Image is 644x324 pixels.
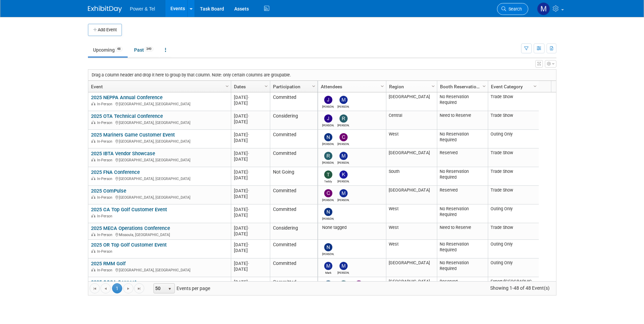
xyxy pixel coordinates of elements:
img: Mike Kruszewski [339,262,348,270]
a: Past349 [129,43,159,56]
img: Chris Noora [324,189,332,197]
td: No Reservation Required [437,92,488,111]
td: Trade Show [488,111,539,130]
span: - [248,132,249,137]
td: [GEOGRAPHIC_DATA] [386,148,437,167]
td: Not Going [270,167,317,186]
img: ExhibitDay [88,6,122,13]
div: [DATE] [234,113,267,119]
a: Participation [273,81,313,92]
td: Committed [270,186,317,204]
td: [GEOGRAPHIC_DATA] [386,186,437,204]
img: Ron Rafalzik [324,152,332,160]
div: Kevin Wilkes [337,179,349,183]
img: Paul Beit [324,281,332,289]
a: Upcoming48 [88,43,128,56]
span: 48 [115,47,123,52]
td: Trade Show [488,148,539,167]
a: Go to the next page [123,283,133,293]
td: Export/[GEOGRAPHIC_DATA] [488,277,539,296]
img: Nate Derbyshire [324,208,332,216]
div: [GEOGRAPHIC_DATA], [GEOGRAPHIC_DATA] [91,101,228,107]
a: Go to the last page [134,283,144,293]
span: In-Person [97,158,114,162]
div: Chris Noora [322,197,334,202]
span: select [167,286,172,292]
td: Reserved [437,186,488,204]
div: [DATE] [234,156,267,162]
button: Add Event [88,24,122,36]
span: Column Settings [263,84,269,89]
div: [DATE] [234,175,267,181]
td: No Reservation Required [437,258,488,277]
div: [DATE] [234,231,267,237]
div: [DATE] [234,212,267,218]
div: John Gautieri [322,104,334,108]
a: 2025 NEPPA Annual Conference [91,94,163,101]
img: Robert Zuzek [339,114,348,123]
a: Column Settings [480,81,488,91]
span: In-Person [97,268,114,272]
img: Teddy Dye [324,170,332,179]
span: - [248,113,249,119]
td: West [386,240,437,258]
div: Robert Zuzek [337,123,349,127]
td: No Reservation Required [437,204,488,223]
img: In-Person Event [91,139,95,143]
td: Outing Only [488,204,539,223]
div: Judd Bartley [322,123,334,127]
td: Outing Only [488,258,539,277]
span: - [248,261,249,266]
a: Search [497,3,528,15]
span: Events per page [145,283,217,293]
a: 2025 Mariners Game Customer Event [91,132,175,138]
img: Nate Derbyshire [324,133,332,141]
span: In-Person [97,177,114,181]
div: [DATE] [234,242,267,248]
a: 2025 RMM Golf [91,260,126,267]
span: Column Settings [380,84,385,89]
a: 2025 CCSA Connect [91,279,136,285]
td: Reserved [437,277,488,296]
img: In-Person Event [91,249,95,253]
div: Teddy Dye [322,179,334,183]
span: In-Person [97,102,114,106]
div: [GEOGRAPHIC_DATA], [GEOGRAPHIC_DATA] [91,157,228,163]
span: In-Person [97,195,114,200]
div: Missoula, [GEOGRAPHIC_DATA] [91,232,228,237]
img: Judd Bartley [324,114,332,123]
span: 1 [112,283,122,293]
img: In-Person Event [91,102,95,105]
td: Trade Show [488,92,539,111]
div: Nate Derbyshire [322,251,334,256]
img: Mark Monteleone [324,262,332,270]
div: Mark Monteleone [322,270,334,274]
a: 2025 MECA Operations Conference [91,225,170,231]
td: West [386,204,437,223]
td: Committed [270,240,317,258]
span: - [248,280,249,285]
div: [DATE] [234,132,267,138]
td: Committed [270,130,317,148]
div: [DATE] [234,138,267,143]
td: Committed [270,92,317,111]
div: [DATE] [234,206,267,212]
td: [GEOGRAPHIC_DATA] [386,258,437,277]
div: [DATE] [234,100,267,106]
div: [GEOGRAPHIC_DATA], [GEOGRAPHIC_DATA] [91,120,228,125]
span: - [248,151,249,156]
td: Trade Show [488,223,539,240]
span: Power & Tel [130,6,155,12]
img: Kevin Wilkes [339,170,348,179]
a: Column Settings [531,81,539,91]
span: 50 [154,284,165,293]
a: Column Settings [223,81,231,91]
div: Michael Mackeben [337,197,349,202]
img: In-Person Event [91,268,95,271]
a: Region [389,81,433,92]
div: Michael Mackeben [337,104,349,108]
img: In-Person Event [91,158,95,161]
a: 2025 ComPulse [91,188,126,194]
span: - [248,207,249,212]
span: Column Settings [532,84,538,89]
